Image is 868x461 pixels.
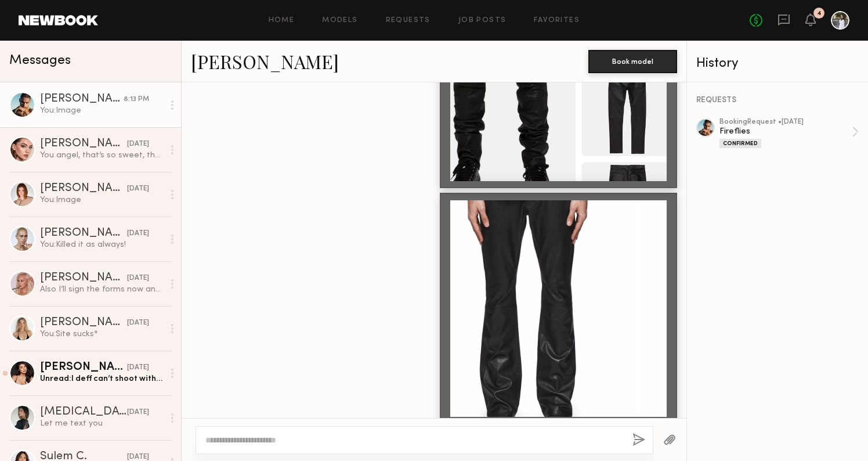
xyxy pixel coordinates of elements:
a: Job Posts [458,17,507,24]
div: Fireflies [719,126,852,137]
div: Also I’ll sign the forms now and u get up so early! [40,284,164,295]
div: You angel, that’s so sweet, thank you so much! 🤍✨ [40,150,164,161]
a: Home [269,17,295,24]
div: [PERSON_NAME] [40,93,124,105]
div: [DATE] [127,228,149,239]
div: [DATE] [127,318,149,329]
div: [DATE] [127,362,149,373]
button: Book model [588,50,677,73]
div: [PERSON_NAME] [40,272,127,284]
div: [PERSON_NAME] [40,317,127,329]
div: 8:13 PM [124,94,149,105]
div: [PERSON_NAME] [40,138,127,150]
a: Requests [386,17,431,24]
div: Unread: I deff can’t shoot with a snake [40,373,164,384]
div: [PERSON_NAME] [40,362,127,373]
div: History [696,57,859,70]
div: You: Site sucks* [40,329,164,340]
div: You: Image [40,105,164,116]
div: [DATE] [127,407,149,418]
a: [PERSON_NAME] [191,49,339,74]
div: [DATE] [127,139,149,150]
div: [PERSON_NAME] [40,228,127,239]
div: [MEDICAL_DATA][PERSON_NAME] [40,406,127,418]
a: Favorites [534,17,580,24]
div: [DATE] [127,183,149,195]
div: You: Killed it as always! [40,239,164,250]
div: Let me text you [40,418,164,429]
div: [PERSON_NAME] [40,183,127,195]
div: 4 [817,10,822,17]
a: bookingRequest •[DATE]FirefliesConfirmed [719,118,859,148]
div: You: Image [40,195,164,206]
div: [DATE] [127,273,149,284]
div: booking Request • [DATE] [719,118,852,126]
a: Models [322,17,357,24]
div: Confirmed [719,139,761,148]
a: Book model [588,56,677,66]
div: REQUESTS [696,96,859,105]
span: Messages [9,54,71,67]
